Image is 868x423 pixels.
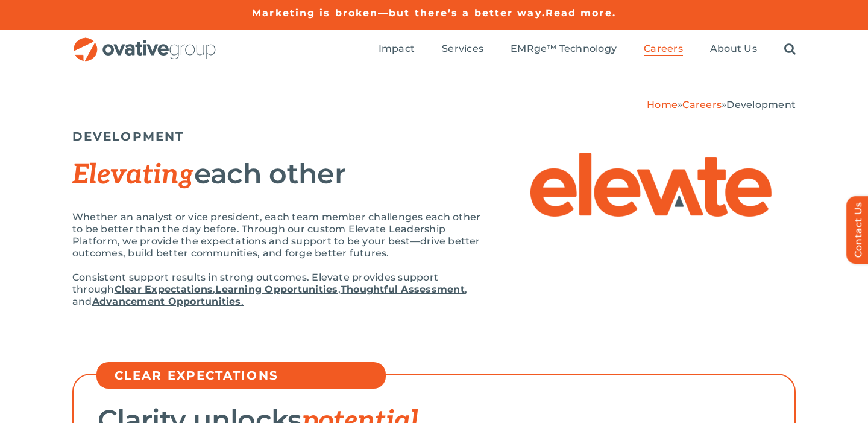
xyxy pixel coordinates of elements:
[546,7,616,19] a: Read more.
[644,43,683,55] span: Careers
[92,296,241,307] strong: Advancement Opportunities
[92,296,244,307] a: Advancement Opportunities.
[442,43,483,55] span: Services
[115,284,213,295] a: Clear Expectations
[442,43,483,56] a: Services
[252,7,546,19] a: Marketing is broken—but there’s a better way.
[72,129,796,144] h5: DEVELOPMENT
[511,43,617,55] span: EMRge™ Technology
[72,272,482,308] p: Consistent support results in strong outcomes. Elevate provides support through
[644,43,683,56] a: Careers
[213,284,215,295] span: ,
[530,153,772,217] img: Elevate – Elevate Logo
[379,43,415,56] a: Impact
[726,99,796,110] span: Development
[72,284,467,307] span: , and
[115,368,380,383] h5: CLEAR EXPECTATIONS
[379,30,796,69] nav: Menu
[338,284,341,295] span: ,
[647,99,678,110] a: Home
[72,211,482,259] p: Whether an analyst or vice president, each team member challenges each other to be better than th...
[72,159,482,190] h2: each other
[72,158,194,192] span: Elevating
[682,99,722,110] a: Careers
[72,36,217,48] a: OG_Full_horizontal_RGB
[379,43,415,55] span: Impact
[710,43,757,55] span: About Us
[215,284,338,295] a: Learning Opportunities
[511,43,617,56] a: EMRge™ Technology
[647,99,796,110] span: » »
[710,43,757,56] a: About Us
[784,43,796,56] a: Search
[341,284,465,295] a: Thoughtful Assessment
